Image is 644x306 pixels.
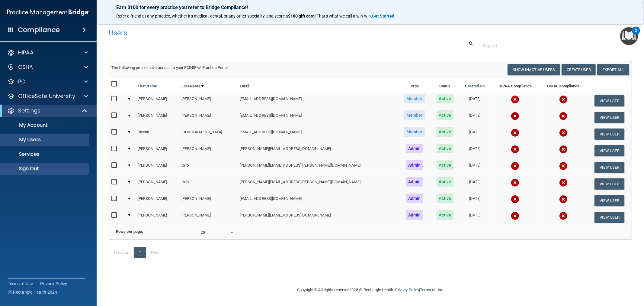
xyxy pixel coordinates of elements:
td: [PERSON_NAME] [179,142,237,159]
td: [PERSON_NAME] [135,159,179,176]
img: cross.ca9f0e7f.svg [511,145,519,154]
td: [DATE] [459,93,491,109]
span: Active [437,94,454,103]
img: cross.ca9f0e7f.svg [559,162,568,170]
span: Active [437,110,454,120]
img: cross.ca9f0e7f.svg [559,112,568,120]
p: Services [4,151,86,157]
button: Open Resource Center, 2 new notifications [620,27,638,45]
a: HIPAA [7,49,88,56]
td: [PERSON_NAME] [135,192,179,209]
td: [DEMOGRAPHIC_DATA] [179,126,237,142]
p: PCI [18,78,27,85]
a: Next [146,247,164,258]
img: cross.ca9f0e7f.svg [511,178,519,187]
td: [PERSON_NAME] [179,209,237,225]
td: [PERSON_NAME][EMAIL_ADDRESS][PERSON_NAME][DOMAIN_NAME] [237,176,398,192]
a: Settings [7,107,88,114]
td: [PERSON_NAME] [135,176,179,192]
strong: Get Started [372,14,394,18]
h4: Users [109,29,410,37]
td: [DATE] [459,209,491,225]
div: Copyright © All rights reserved 2025 @ Rectangle Health | | [260,280,481,300]
a: OSHA [7,63,88,71]
h4: Compliance [18,26,60,34]
td: [PERSON_NAME] [135,209,179,225]
button: View User [594,112,624,123]
td: Orro [179,159,237,176]
td: [DATE] [459,126,491,142]
a: Export All [597,64,629,75]
button: View User [594,145,624,156]
span: Active [437,177,454,187]
td: [DATE] [459,109,491,126]
th: Status [431,78,459,93]
td: Orro [179,176,237,192]
img: cross.ca9f0e7f.svg [559,95,568,104]
span: ! That's what we call a win-win. [315,14,372,18]
img: cross.ca9f0e7f.svg [511,129,519,137]
span: Active [437,160,454,170]
button: View User [594,195,624,206]
th: HIPAA Compliance [491,78,540,93]
span: Admin [406,160,423,170]
img: cross.ca9f0e7f.svg [511,212,519,220]
a: Last Name [181,83,204,90]
span: Admin [406,194,423,203]
button: View User [594,129,624,140]
span: Admin [406,177,423,187]
span: Member [404,110,425,120]
button: View User [594,95,624,106]
img: cross.ca9f0e7f.svg [511,95,519,104]
a: Privacy Policy [395,288,419,292]
b: Rows per page: [116,229,143,234]
a: Terms of Use [420,288,443,292]
img: cross.ca9f0e7f.svg [559,145,568,154]
input: Search [482,40,627,51]
img: cross.ca9f0e7f.svg [511,195,519,203]
p: OfficeSafe University [18,93,75,100]
img: cross.ca9f0e7f.svg [511,112,519,120]
p: Earn $100 for every practice you refer to Bridge Compliance! [116,5,624,10]
a: Terms of Use [8,281,33,287]
td: [PERSON_NAME][EMAIL_ADDRESS][DOMAIN_NAME] [237,142,398,159]
span: Member [404,94,425,103]
img: cross.ca9f0e7f.svg [511,162,519,170]
span: Admin [406,210,423,220]
img: PMB logo [7,6,89,18]
a: OfficeSafe University [7,93,88,100]
a: Previous [109,247,134,258]
td: Sivenn [135,126,179,142]
button: View User [594,162,624,173]
td: [PERSON_NAME] [135,142,179,159]
div: 2 [635,31,637,38]
button: Show Inactive Users [508,64,560,75]
a: Created On [465,83,485,90]
a: Get Started [372,14,395,18]
td: [DATE] [459,159,491,176]
td: [PERSON_NAME] [179,192,237,209]
th: OSHA Compliance [540,78,587,93]
td: [EMAIL_ADDRESS][DOMAIN_NAME] [237,93,398,109]
p: HIPAA [18,49,34,56]
strong: $100 gift card [288,14,315,18]
td: [PERSON_NAME] [179,109,237,126]
th: Type [398,78,431,93]
a: PCI [7,78,88,85]
span: Active [437,127,454,137]
span: Active [437,144,454,153]
th: Email [237,78,398,93]
span: Active [437,194,454,203]
span: Active [437,210,454,220]
td: [PERSON_NAME] [179,93,237,109]
td: [EMAIL_ADDRESS][DOMAIN_NAME] [237,126,398,142]
td: [DATE] [459,192,491,209]
td: [PERSON_NAME][EMAIL_ADDRESS][DOMAIN_NAME] [237,209,398,225]
p: OSHA [18,63,33,71]
button: Create User [562,64,596,75]
button: View User [594,212,624,223]
button: View User [594,178,624,190]
span: Ⓒ Rectangle Health 2024 [8,289,57,295]
td: [EMAIL_ADDRESS][DOMAIN_NAME] [237,109,398,126]
span: Member [404,127,425,137]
